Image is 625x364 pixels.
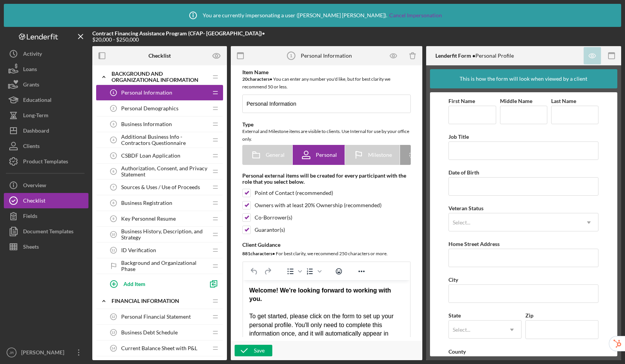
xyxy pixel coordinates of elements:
[112,71,208,83] div: Background and Organizational Information
[500,98,532,104] label: Middle Name
[112,298,208,304] div: Financial Information
[4,154,88,169] button: Product Templates
[242,75,411,91] div: You can enter any number you'd like, but for best clarity we recommend 50 or less.
[4,123,88,138] button: Dashboard
[332,266,345,277] button: Emojis
[4,208,88,224] a: Fields
[113,138,115,142] tspan: 4
[448,241,500,247] label: Home Street Address
[92,30,268,43] div: • $20,000 - $250,000
[23,138,40,156] div: Clients
[121,153,180,159] span: CSBDF Loan Application
[113,154,115,158] tspan: 5
[435,53,514,59] div: Personal Profile
[242,128,411,143] div: External and Milestone items are visible to clients. Use Internal for use by your office only.
[453,327,470,333] div: Select...
[242,251,275,256] b: 881 character s •
[23,92,52,110] div: Educational
[23,77,39,94] div: Grants
[4,46,88,61] button: Activity
[4,61,88,77] button: Loans
[551,98,576,104] label: Last Name
[113,106,115,110] tspan: 2
[121,134,208,146] span: Additional Business Info - Contractors Questionnaire
[23,108,48,125] div: Long-Term
[121,247,156,253] span: ID Verification
[121,314,191,320] span: Personal Financial Statement
[261,266,274,277] button: Redo
[113,122,115,126] tspan: 3
[6,6,161,162] body: Rich Text Area. Press ALT-0 for help.
[113,170,115,173] tspan: 6
[316,152,337,158] span: Personal
[4,224,88,239] button: Document Templates
[368,152,392,158] span: Milestone
[23,178,46,195] div: Overview
[254,345,265,356] div: Save
[242,69,411,75] div: Item Name
[301,53,352,59] div: Personal Information
[121,105,178,111] span: Personal Demographics
[448,276,458,283] label: City
[121,165,208,178] span: Authorization, Consent, and Privacy Statement
[4,239,88,254] button: Sheets
[19,345,69,362] div: [PERSON_NAME]
[92,30,262,37] b: Contract Financing Assistance Program (CFAP- [GEOGRAPHIC_DATA])
[121,216,176,222] span: Key Personnel Resume
[112,346,115,350] tspan: 14
[4,77,88,92] button: Grants
[121,200,172,206] span: Business Registration
[448,133,469,140] label: Job Title
[448,98,475,104] label: First Name
[121,90,172,96] span: Personal Information
[355,266,368,277] button: Reveal or hide additional toolbar items
[113,217,115,221] tspan: 9
[453,219,470,226] div: Select...
[23,208,37,226] div: Fields
[6,7,148,22] strong: Welcome! We're looking forward to working with you.
[23,123,49,140] div: Dashboard
[255,202,382,208] div: Owners with at least 20% Ownership (recommended)
[248,266,261,277] button: Undo
[255,214,292,221] div: Co-Borrower(s)
[23,61,37,79] div: Loans
[242,250,411,258] div: For best clarity, we recommend 250 characters or more.
[4,92,88,108] a: Educational
[460,69,587,88] div: This is how the form will look when viewed by a client
[113,91,115,95] tspan: 1
[448,169,479,176] label: Date of Birth
[113,185,115,189] tspan: 7
[4,345,88,360] button: JR[PERSON_NAME]
[389,12,442,18] a: Cancel Impersonation
[121,228,208,241] span: Business History, Description, and Strategy
[112,315,115,319] tspan: 12
[23,224,73,241] div: Document Templates
[435,52,475,59] b: Lenderfit Form •
[4,178,88,193] a: Overview
[121,345,197,351] span: Current Balance Sheet with P&L
[121,260,208,272] span: Background and Organizational Phase
[4,138,88,154] a: Clients
[266,152,285,158] span: General
[112,248,115,252] tspan: 11
[121,329,178,336] span: Business Debt Schedule
[104,276,204,291] button: Add Item
[4,108,88,123] button: Long-Term
[303,266,323,277] div: Numbered list
[23,239,39,256] div: Sheets
[23,46,42,63] div: Activity
[121,121,172,127] span: Business Information
[4,193,88,208] button: Checklist
[242,76,272,82] b: 20 character s •
[23,193,45,210] div: Checklist
[148,53,171,59] b: Checklist
[123,276,145,291] div: Add Item
[448,348,466,355] label: County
